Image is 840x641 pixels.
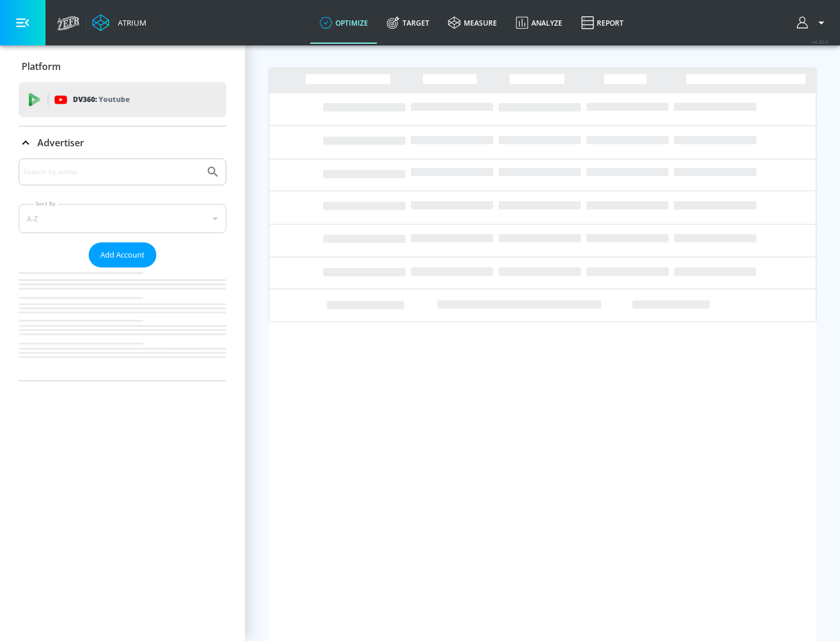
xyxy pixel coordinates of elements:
p: Platform [22,60,61,73]
span: v 4.32.0 [812,38,828,45]
a: measure [439,2,506,44]
a: Atrium [92,14,146,31]
nav: list of Advertiser [19,267,226,381]
p: Youtube [99,93,129,105]
a: optimize [310,2,377,44]
a: Report [572,2,633,44]
div: DV360: Youtube [19,82,226,117]
span: Add Account [100,248,145,262]
a: Analyze [506,2,572,44]
p: Advertiser [37,136,84,149]
button: Add Account [89,242,156,267]
label: Sort By [33,200,58,207]
div: Advertiser [19,126,226,159]
p: DV360: [73,93,129,106]
div: Atrium [113,17,146,28]
div: Advertiser [19,159,226,381]
a: Target [377,2,439,44]
div: Platform [19,50,226,83]
div: A-Z [19,204,226,233]
input: Search by name [23,164,200,179]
